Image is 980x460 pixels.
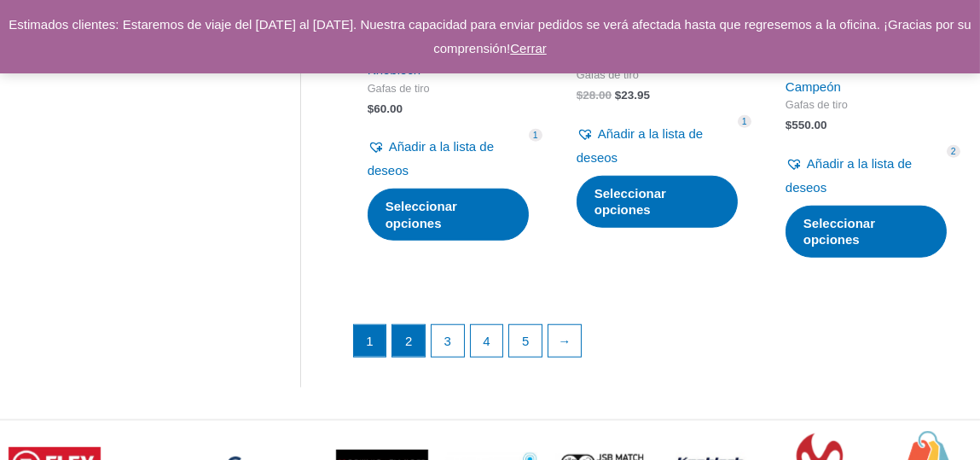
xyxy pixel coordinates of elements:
a: Campeón [786,79,841,94]
font: 550.00 [792,119,826,131]
font: Seleccionar opciones [594,186,666,218]
font: 1 [366,334,373,348]
a: Añadir a la lista de deseos [577,122,738,170]
font: $ [786,119,792,131]
font: $ [615,89,622,102]
font: 4 [483,334,490,348]
a: Cerrar [510,41,547,55]
font: Estimados clientes: Estaremos de viaje del [DATE] al [DATE]. Nuestra capacidad para enviar pedido... [9,17,971,55]
a: Página 5 [509,325,542,358]
font: Añadir a la lista de deseos [368,139,494,178]
font: 5 [522,334,529,348]
font: $ [368,102,374,115]
a: Página 4 [471,325,503,358]
font: Añadir a la lista de deseos [577,126,703,165]
a: → [548,325,581,358]
font: Añadir a la lista de deseos [786,156,912,195]
span: 1 [529,129,542,142]
font: $ [577,89,583,102]
font: 60.00 [374,102,403,115]
nav: Paginación de productos [352,324,962,367]
font: 23.95 [621,89,650,102]
a: Añadir a la lista de deseos [786,152,947,200]
a: Página 3 [432,325,464,358]
a: Seleccione las opciones para “Soporte de lente con clip” [577,176,738,228]
font: 3 [444,334,451,348]
span: Página 1 [354,325,386,358]
font: Gafas de tiro [577,68,639,81]
a: Seleccione opciones para “Gafas de pistola superolímpicas - SOLO MONTURA” [786,206,947,258]
a: Página 2 [392,325,425,358]
font: Seleccionar opciones [803,216,875,247]
a: Seleccione las opciones para “Obturador de iris Knobloch” [368,189,529,241]
font: Gafas de tiro [368,82,430,95]
font: 2 [405,334,412,348]
a: Añadir a la lista de deseos [368,135,529,183]
font: Seleccionar opciones [386,199,457,230]
font: 28.00 [583,89,612,102]
span: 2 [947,145,960,158]
span: 1 [738,115,751,128]
font: → [558,334,571,348]
font: Gafas de tiro [786,98,848,111]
